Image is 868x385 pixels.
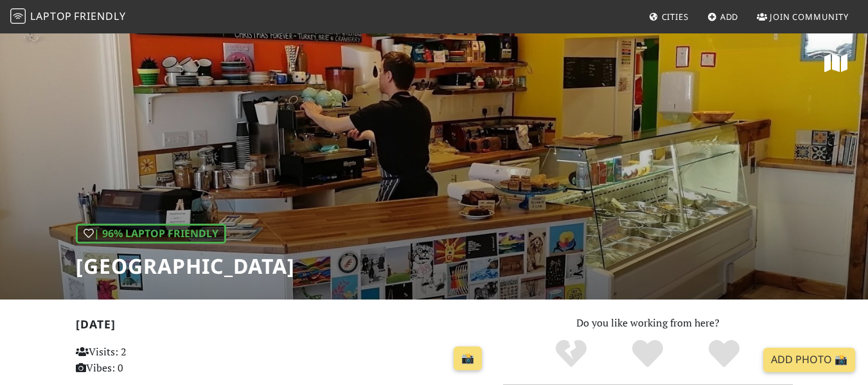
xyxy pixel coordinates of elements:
[10,6,126,28] a: LaptopFriendly LaptopFriendly
[76,254,295,278] h1: [GEOGRAPHIC_DATA]
[610,338,686,370] div: Yes
[76,224,226,244] div: | 96% Laptop Friendly
[644,5,694,28] a: Cities
[752,5,854,28] a: Join Community
[770,11,849,22] span: Join Community
[720,11,739,22] span: Add
[662,11,689,22] span: Cities
[686,338,762,370] div: Definitely!
[30,9,72,23] span: Laptop
[76,344,203,377] p: Visits: 2 Vibes: 0
[10,8,26,24] img: LaptopFriendly
[533,338,610,370] div: No
[454,346,482,371] a: 📸
[74,9,125,23] span: Friendly
[76,318,488,336] h2: [DATE]
[503,315,793,332] p: Do you like working from here?
[763,348,855,372] a: Add Photo 📸
[702,5,744,28] a: Add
